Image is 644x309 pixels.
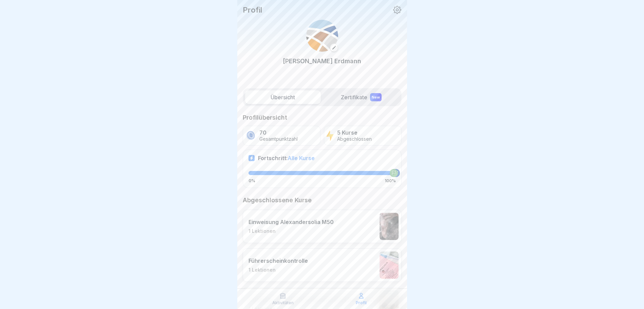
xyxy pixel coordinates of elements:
p: 100% [385,178,396,183]
p: Fortschritt: [258,155,315,161]
p: Gesamtpunktzahl [259,136,298,142]
p: 1 Lektionen [249,228,334,234]
img: tysqa3kn17sbof1d0u0endyv.png [380,252,399,279]
a: Führerscheinkontrolle1 Lektionen [243,248,402,282]
p: Einweisung Alexandersolia M50 [249,219,334,225]
span: Alle Kurse [288,155,315,161]
p: 5 Kurse [337,130,372,136]
p: Profil [356,301,367,305]
img: kr10s27pyqr9zptkmwfo66n3.png [380,213,399,240]
img: lightning.svg [326,130,334,141]
p: 0% [249,178,255,183]
a: Einweisung Alexandersolia M501 Lektionen [243,210,402,243]
label: Zertifikate [324,90,399,104]
p: 1 Lektionen [249,267,308,273]
p: [PERSON_NAME] Erdmann [283,56,361,66]
p: Führerscheinkontrolle [249,257,308,264]
p: Profilübersicht [243,114,402,122]
img: coin.svg [245,130,256,141]
label: Übersicht [245,90,321,104]
p: Abgeschlossen [337,136,372,142]
div: New [370,93,382,101]
img: och8br2ud87l0kiussmdisb3.png [306,20,338,52]
p: Profil [243,5,262,14]
p: Abgeschlossene Kurse [243,196,402,204]
p: Aktivitäten [272,301,294,305]
p: 70 [259,130,298,136]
